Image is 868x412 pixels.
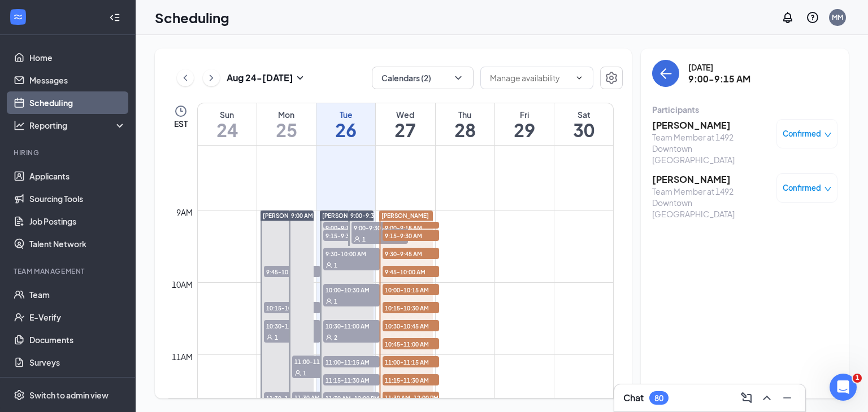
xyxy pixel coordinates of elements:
svg: Clock [174,104,188,118]
span: 10:15-10:30 AM [264,302,320,313]
span: 9:30-10:00 AM [323,248,380,259]
svg: Notifications [781,11,795,24]
svg: Minimize [780,391,794,405]
a: Sourcing Tools [29,187,126,210]
div: 9am [174,206,195,218]
a: Scheduling [29,91,126,114]
span: 1 [853,374,862,383]
span: 11:30 AM-12:00 PM [292,392,349,403]
svg: ComposeMessage [740,391,753,405]
span: [PERSON_NAME] [263,212,310,219]
iframe: Intercom live chat [830,374,857,401]
a: August 28, 2025 [436,103,494,145]
svg: User [325,298,332,305]
button: Calendars (2)ChevronDown [372,67,474,89]
span: 9:00-9:15 AM [383,222,439,233]
span: 2 [334,334,337,341]
span: 1 [334,297,337,305]
span: 10:15-10:30 AM [383,302,439,313]
span: 1 [362,235,366,243]
h1: 29 [495,120,554,139]
svg: ChevronRight [206,71,217,85]
div: Participants [652,104,837,115]
div: Wed [376,109,435,120]
h1: 25 [257,120,316,139]
h1: 28 [436,120,494,139]
h1: 24 [198,120,257,139]
div: 80 [654,393,663,403]
div: Hiring [14,148,124,157]
div: Sat [554,109,613,120]
span: Confirmed [783,182,821,194]
svg: Collapse [109,12,120,23]
span: 1 [275,334,278,341]
span: 9:15-9:30 AM [323,230,380,241]
span: 11:15-11:30 AM [383,374,439,385]
span: 9:00-9:30 AM [350,212,388,220]
svg: User [266,334,273,341]
div: Team Member at 1492 Downtown [GEOGRAPHIC_DATA] [652,132,771,165]
span: 11:15-11:30 AM [323,374,380,385]
span: EST [174,118,188,129]
button: ComposeMessage [737,389,756,407]
span: 9:45-10:00 AM [264,266,320,277]
h1: 27 [376,120,435,139]
span: 11:30 AM-12:00 PM [323,392,380,404]
a: August 24, 2025 [198,103,257,145]
span: 11:00-11:15 AM [323,356,380,367]
button: Settings [600,67,623,89]
svg: QuestionInfo [806,11,819,24]
div: Team Member at 1492 Downtown [GEOGRAPHIC_DATA] [652,186,771,220]
button: ChevronUp [758,389,776,407]
h3: Aug 24 - [DATE] [227,72,293,84]
span: 9:00-9:30 AM [351,222,408,233]
a: Applicants [29,165,126,187]
svg: User [325,262,332,269]
h3: Chat [623,392,644,404]
span: down [824,131,832,139]
div: MM [832,12,843,22]
a: Talent Network [29,233,126,255]
button: Minimize [778,389,796,407]
span: 10:00-10:15 AM [383,284,439,295]
a: Job Postings [29,210,126,233]
span: 10:30-11:00 AM [323,320,380,331]
div: 10am [170,278,195,291]
svg: ChevronDown [453,72,464,84]
div: Team Management [14,266,124,276]
h1: 30 [554,120,613,139]
h3: 9:00-9:15 AM [688,73,750,85]
div: [DATE] [688,62,750,73]
a: August 30, 2025 [554,103,613,145]
span: 9:15-9:30 AM [383,230,439,241]
a: Surveys [29,351,126,374]
svg: ChevronLeft [180,71,191,85]
span: 11:00-11:30 AM [292,356,349,367]
svg: ChevronDown [575,73,584,82]
h3: [PERSON_NAME] [652,173,771,186]
div: Fri [495,109,554,120]
span: 9:45-10:00 AM [383,266,439,277]
span: [PERSON_NAME] [381,212,429,219]
span: 9:00-9:15 AM [323,222,380,233]
span: 10:45-11:00 AM [383,338,439,349]
a: Home [29,46,126,69]
div: Switch to admin view [29,389,108,401]
a: Documents [29,328,126,351]
svg: User [294,370,301,376]
svg: Analysis [14,120,25,131]
a: August 26, 2025 [316,103,375,145]
h1: 26 [316,120,375,139]
span: 10:00-10:30 AM [323,284,380,295]
span: down [824,185,832,193]
span: Confirmed [783,128,821,139]
div: Thu [436,109,494,120]
svg: ArrowLeft [659,67,672,80]
svg: Settings [14,389,25,401]
span: 10:30-11:00 AM [264,320,320,331]
svg: User [354,236,361,243]
a: Messages [29,69,126,91]
button: back-button [652,60,679,87]
svg: SmallChevronDown [293,71,307,85]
